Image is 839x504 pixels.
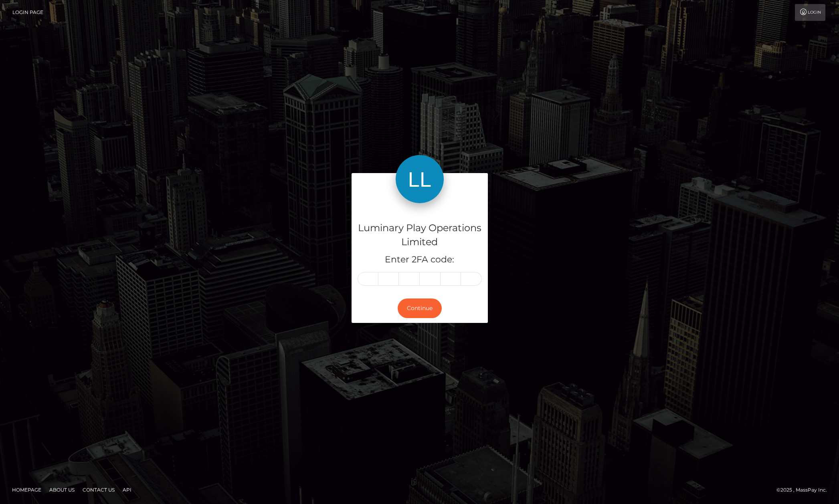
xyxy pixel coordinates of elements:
[398,298,442,318] button: Continue
[119,484,135,496] a: API
[46,484,78,496] a: About Us
[358,221,482,249] h4: Luminary Play Operations Limited
[358,254,482,266] h5: Enter 2FA code:
[12,4,43,21] a: Login Page
[79,484,118,496] a: Contact Us
[9,484,44,496] a: Homepage
[396,155,444,203] img: Luminary Play Operations Limited
[795,4,825,21] a: Login
[776,486,833,494] div: © 2025 , MassPay Inc.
